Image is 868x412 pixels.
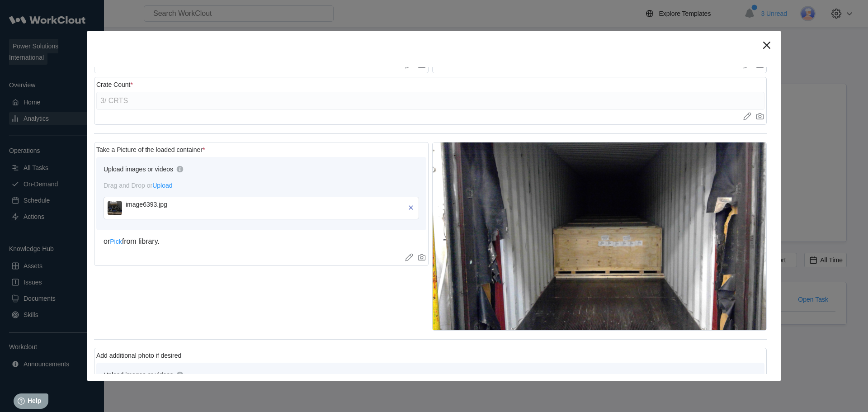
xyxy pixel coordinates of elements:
span: Upload [152,182,172,189]
div: Take a Picture of the loaded container [96,146,205,153]
div: Upload images or videos [104,371,173,379]
div: image6393.jpg [126,201,230,208]
div: Add additional photo if desired [96,352,181,359]
div: or from library. [104,237,419,246]
div: Crate Count [96,81,133,88]
img: image6393.jpg [108,201,122,215]
span: Pick [110,238,122,245]
div: Upload images or videos [104,166,173,173]
span: Drag and Drop or [104,182,173,189]
img: WIN_20230118_20_32_57_Pro.jpg [433,142,766,330]
input: Type here... [96,92,764,110]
